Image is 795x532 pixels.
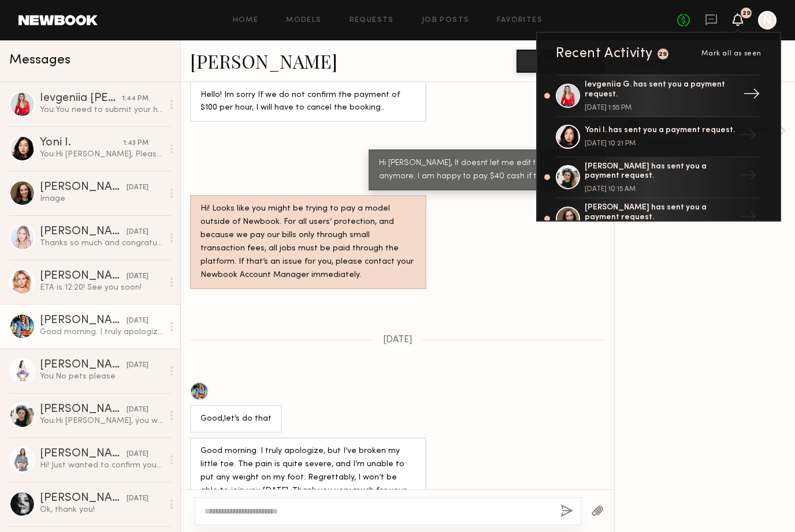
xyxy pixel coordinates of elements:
div: [PERSON_NAME] [40,448,127,460]
div: Good morning. I truly apologize, but I’ve broken my little toe. The pain is quite severe, and I’m... [40,327,163,338]
a: Requests [350,17,394,24]
div: [PERSON_NAME] [40,359,127,371]
div: [PERSON_NAME] has sent you a payment request. [585,203,735,223]
div: Ievgeniia [PERSON_NAME] [40,93,122,104]
div: → [735,162,761,192]
div: Hi! Just wanted to confirm you cancelled for [DATE]? I charge for cancellations less than 24hrs i... [40,460,163,471]
a: Home [233,17,259,24]
div: [DATE] [127,182,148,193]
div: Good,let’s do that [200,413,272,426]
div: You: No pets please [40,371,163,382]
div: Thanks so much and congratulations on the opening! [40,238,163,249]
a: Job Posts [422,17,470,24]
div: You: You need to submit your hours with Newbook so that I can complete payment. [40,104,163,115]
a: Yoni I. has sent you a payment request.[DATE] 10:21 PM→ [556,117,761,158]
div: [DATE] 10:15 AM [585,186,735,193]
a: Models [286,17,321,24]
div: [PERSON_NAME] [40,493,127,504]
div: [DATE] [127,271,148,282]
div: [PERSON_NAME] [40,226,127,238]
div: 29 [659,51,667,58]
div: [PERSON_NAME] [40,271,127,282]
div: Recent Activity [556,47,653,61]
a: Favorites [497,17,543,24]
div: [PERSON_NAME] [40,182,127,193]
span: [DATE] [383,335,413,345]
div: → [735,204,761,234]
a: [PERSON_NAME] has sent you a payment request.[DATE] 10:15 AM→ [556,158,761,199]
div: [DATE] [127,360,148,371]
div: [DATE] [127,449,148,460]
div: [DATE] [127,227,148,238]
div: → [735,122,761,152]
div: [DATE] [127,404,148,415]
div: [DATE] [127,493,148,504]
button: Book model [517,50,605,73]
a: Ievgeniia G. has sent you a payment request.[DATE] 1:55 PM→ [556,74,761,117]
div: Yoni I. [40,137,123,149]
div: [DATE] 1:55 PM [585,104,735,111]
div: You: Hi [PERSON_NAME], Please cancel the request and let Newbook know about the mix up on your en... [40,149,163,160]
div: 29 [742,10,751,17]
span: Messages [9,54,70,67]
div: ETA is 12:20! See you soon! [40,282,163,293]
div: [PERSON_NAME] has sent you a payment request. [585,162,735,182]
div: Ievgeniia G. has sent you a payment request. [585,80,735,100]
div: Good morning. I truly apologize, but I’ve broken my little toe. The pain is quite severe, and I’m... [200,445,416,511]
div: Hi [PERSON_NAME], It doesnt let me edit the booking anymore. I am happy to pay $40 cash if that w... [379,157,595,183]
div: 1:44 PM [122,93,148,104]
div: [DATE] [127,316,148,327]
a: [PERSON_NAME] [190,48,337,73]
div: You: Hi [PERSON_NAME], you will be attending a Ribbon cutting event so please dress elegant and d... [40,415,163,426]
div: [PERSON_NAME] [40,315,127,327]
div: Yoni I. has sent you a payment request. [585,126,735,136]
div: [PERSON_NAME] [40,404,127,415]
div: Ok, thank you! [40,504,163,515]
div: [DATE] 10:21 PM [585,140,735,147]
div: → [738,81,765,111]
div: 1:43 PM [123,138,148,149]
div: Hello! Im sorry If we do not confirm the payment of $100 per hour, I will have to cancel the book... [200,89,416,115]
span: Mark all as seen [701,50,761,57]
div: Image [40,193,163,204]
a: N [758,11,777,29]
div: Hi! Looks like you might be trying to pay a model outside of Newbook. For all users’ protection, ... [200,203,416,282]
a: [PERSON_NAME] has sent you a payment request.→ [556,198,761,240]
a: Book model [517,55,605,65]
